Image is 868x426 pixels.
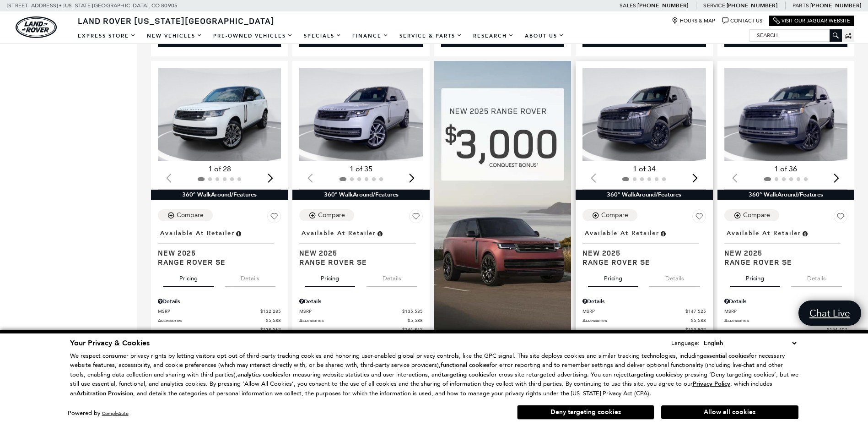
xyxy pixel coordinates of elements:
button: Save Vehicle [267,209,281,227]
span: Vehicle is in stock and ready for immediate delivery. Due to demand, availability is subject to c... [235,228,242,238]
span: $138,562 [260,326,281,333]
a: Chat Live [798,300,861,326]
a: Service & Parts [394,28,468,44]
span: Accessories [299,317,407,324]
button: Save Vehicle [692,209,706,227]
a: MSRP $132,285 [158,308,281,315]
a: Available at RetailerNew 2025Range Rover SE [582,227,706,266]
strong: targeting cookies [629,371,676,379]
a: Accessories $5,588 [582,317,706,324]
a: Accessories $5,588 [158,317,281,324]
span: Range Rover SE [582,257,699,267]
div: 1 / 2 [299,68,424,161]
span: MSRP [158,308,260,315]
div: 1 of 36 [724,164,847,174]
span: Vehicle is in stock and ready for immediate delivery. Due to demand, availability is subject to c... [376,228,383,238]
div: 360° WalkAround/Features [717,190,854,200]
button: Save Vehicle [409,209,423,227]
strong: targeting cookies [442,371,489,379]
div: 1 of 34 [582,164,706,174]
button: pricing tab [163,267,214,287]
a: $141,812 [299,326,422,333]
span: $5,588 [691,317,706,324]
a: Accessories $5,588 [299,317,422,324]
a: Specials [298,28,347,44]
a: Land Rover [US_STATE][GEOGRAPHIC_DATA] [72,15,280,26]
img: 2025 Land Rover Range Rover SE 1 [158,68,282,161]
button: details tab [367,267,417,287]
a: Privacy Policy [693,380,730,387]
div: Pricing Details - Range Rover SE [582,297,706,306]
a: land-rover [16,16,57,38]
button: Compare Vehicle [299,209,354,221]
div: 360° WalkAround/Features [151,190,288,200]
span: Available at Retailer [160,228,235,238]
button: details tab [649,267,700,287]
strong: essential cookies [703,352,749,360]
span: Range Rover SE [299,257,415,267]
a: New Vehicles [141,28,208,44]
a: [STREET_ADDRESS] • [US_STATE][GEOGRAPHIC_DATA], CO 80905 [7,2,178,9]
a: [PHONE_NUMBER] [637,2,688,9]
div: Next slide [689,168,701,188]
span: Available at Retailer [585,228,659,238]
a: Contact Us [722,17,762,24]
div: 360° WalkAround/Features [576,190,712,200]
a: Available at RetailerNew 2025Range Rover SE [724,227,847,266]
div: Next slide [830,168,843,188]
span: Accessories [582,317,690,324]
a: About Us [519,28,570,44]
span: Sales [620,2,636,9]
div: 1 / 2 [158,68,282,161]
button: pricing tab [730,267,780,287]
a: MSRP $135,535 [299,308,422,315]
button: details tab [791,267,842,287]
span: $141,812 [402,326,423,333]
div: Compare [177,211,204,219]
span: Chat Live [805,307,855,319]
div: 1 of 28 [158,164,281,174]
span: New 2025 [299,248,415,257]
strong: Arbitration Provision [76,389,133,398]
a: [PHONE_NUMBER] [727,2,777,9]
div: Pricing Details - Range Rover SE [724,297,847,306]
img: 2025 Land Rover Range Rover SE 1 [299,68,424,161]
p: We respect consumer privacy rights by letting visitors opt out of third-party tracking cookies an... [70,351,798,399]
img: 2025 Land Rover Range Rover SE 1 [582,68,707,161]
span: $147,525 [685,308,706,315]
select: Language Select [701,338,798,348]
img: 2025 Land Rover Range Rover SE 1 [724,68,849,161]
div: Compare [601,211,628,219]
button: pricing tab [305,267,355,287]
div: Pricing Details - Range Rover SE [158,297,281,306]
span: Available at Retailer [727,228,801,238]
button: Allow all cookies [661,405,798,419]
a: ComplyAuto [102,410,129,416]
a: Finance [347,28,394,44]
span: $153,802 [685,326,706,333]
button: Save Vehicle [834,209,847,227]
span: Available at Retailer [302,228,376,238]
span: New 2025 [582,248,699,257]
u: Privacy Policy [693,380,730,388]
a: Available at RetailerNew 2025Range Rover SE [299,227,422,266]
span: Your Privacy & Cookies [70,338,150,348]
span: MSRP [299,308,402,315]
span: Parts [793,2,809,9]
a: MSRP $148,130 [724,308,847,315]
a: $154,407 [724,326,847,333]
span: MSRP [582,308,685,315]
button: Compare Vehicle [724,209,779,221]
a: Hours & Map [672,17,715,24]
button: pricing tab [588,267,638,287]
button: Compare Vehicle [158,209,213,221]
span: $132,285 [260,308,281,315]
span: Vehicle is in stock and ready for immediate delivery. Due to demand, availability is subject to c... [659,228,667,238]
div: Compare [743,211,770,219]
button: details tab [225,267,275,287]
strong: analytics cookies [237,371,283,379]
input: Search [750,30,841,41]
a: $153,802 [582,326,706,333]
a: [PHONE_NUMBER] [810,2,861,9]
span: $5,588 [266,317,281,324]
